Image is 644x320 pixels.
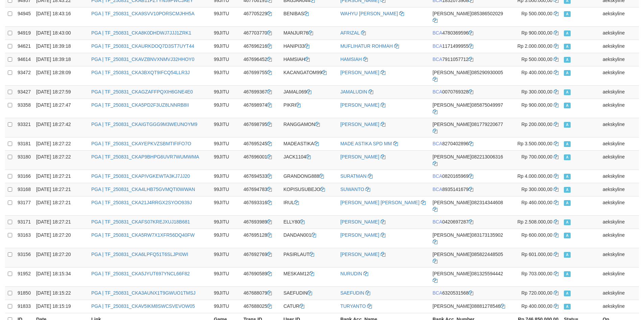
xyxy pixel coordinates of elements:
[33,300,89,313] td: [DATE] 18:15:19
[211,26,241,40] td: 99JITU
[281,215,337,229] td: ELLY80
[340,303,366,309] a: TURYANTO
[564,141,571,147] span: Approved - Marked by aekskyline
[564,200,571,206] span: Approved - Marked by aekskyline
[340,43,393,49] a: MUFLIHATUR ROHMAH
[211,7,241,26] td: 99JITU
[15,215,33,229] td: 93171
[564,174,571,179] span: Approved - Marked by aekskyline
[340,57,362,62] a: HAMSIAH
[430,99,508,118] td: 085875049997
[281,267,337,286] td: MESKAM12
[521,200,552,205] span: Rp 460.000,00
[600,137,639,150] td: aekskyline
[33,229,89,248] td: [DATE] 18:27:20
[521,290,552,296] span: Rp 720.000,00
[33,215,89,229] td: [DATE] 18:27:21
[211,53,241,66] td: 99JITU
[15,118,33,137] td: 93321
[241,99,281,118] td: 467698974
[91,11,194,16] a: PGA | TF_250831_CKA9SVV10PORSCMJHH5A
[15,286,33,300] td: 91850
[33,26,89,40] td: [DATE] 18:43:00
[281,196,337,215] td: IRUL
[600,118,639,137] td: aekskyline
[241,40,281,53] td: 467696216
[430,137,508,150] td: 8270402896
[15,7,33,26] td: 94945
[281,137,337,150] td: MADEASTIKA
[211,150,241,170] td: 99JITU
[91,154,199,159] a: PGA | TF_250831_CKAP9BHPG6UVR7WUMWMA
[91,30,191,36] a: PGA | TF_250831_CKA8K0DHDWJ7JJJ1ZRK1
[340,232,379,238] a: [PERSON_NAME]
[91,173,190,179] a: PGA | TF_250831_CKAPIVGKEWTA3KJ7JJ20
[600,267,639,286] td: aekskyline
[340,187,364,192] a: SUWANTO
[430,40,508,53] td: 1171499955
[281,99,337,118] td: PIKRI
[433,173,443,179] span: BCA
[91,290,195,296] a: PGA | TF_250831_CKA3AUNX1T9GWUO1TMSJ
[91,271,190,276] a: PGA | TF_250831_CKA5JYUT697YNCL66F82
[340,11,398,16] a: WAHYU [PERSON_NAME]
[15,229,33,248] td: 93163
[600,40,639,53] td: aekskyline
[430,26,508,40] td: 4780369596
[281,53,337,66] td: HAMSIAH
[600,215,639,229] td: aekskyline
[564,291,571,296] span: Approved - Marked by aekskyline
[340,89,367,94] a: JAMALUDIN
[91,89,193,94] a: PGA | TF_250831_CKAGZAFFPQXIH6GNE4E0
[433,141,443,146] span: BCA
[91,57,194,62] a: PGA | TF_250831_CKAVZBNVXNMVJ32HHOY0
[33,183,89,196] td: [DATE] 18:27:21
[600,7,639,26] td: aekskyline
[340,219,379,225] a: [PERSON_NAME]
[241,286,281,300] td: 467688079
[91,187,195,192] a: PGA | TF_250831_CKA4LHB75GVMQTI0WWAN
[241,248,281,267] td: 467692769
[564,233,571,238] span: Approved - Marked by aekskyline
[15,183,33,196] td: 93168
[340,290,364,296] a: SAEFUDIN
[211,85,241,99] td: 99JITU
[340,70,379,75] a: [PERSON_NAME]
[15,85,33,99] td: 93427
[433,232,472,238] span: [PERSON_NAME]
[600,183,639,196] td: aekskyline
[91,252,188,257] a: PGA | TF_250831_CKA6LPFQ51T6SLJPI0WI
[521,187,552,192] span: Rp 300.000,00
[15,150,33,170] td: 93180
[241,170,281,183] td: 467694533
[600,248,639,267] td: aekskyline
[91,43,194,49] a: PGA | TF_250831_CKAURKDOQ7D3ST7UYT44
[564,70,571,76] span: Approved - Marked by aekskyline
[211,248,241,267] td: 99JITU
[600,170,639,183] td: aekskyline
[564,44,571,49] span: Approved - Marked by aekskyline
[430,66,508,85] td: 085290930005
[33,53,89,66] td: [DATE] 18:39:18
[430,183,508,196] td: 8935141679
[281,248,337,267] td: PASIRLAUT
[33,85,89,99] td: [DATE] 18:27:59
[15,53,33,66] td: 94614
[564,187,571,193] span: Approved - Marked by aekskyline
[600,196,639,215] td: aekskyline
[521,122,552,127] span: Rp 200.000,00
[281,286,337,300] td: SAEFUDIN
[33,7,89,26] td: [DATE] 18:43:16
[521,154,552,159] span: Rp 700.000,00
[430,118,508,137] td: 081779220677
[600,85,639,99] td: aekskyline
[433,290,443,296] span: BCA
[15,267,33,286] td: 91952
[281,40,337,53] td: HANIPI33
[281,150,337,170] td: JACK1104
[241,150,281,170] td: 467696001
[521,57,552,62] span: Rp 500.000,00
[518,219,553,225] span: Rp 2.508.000,00
[241,300,281,313] td: 467688025
[600,150,639,170] td: aekskyline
